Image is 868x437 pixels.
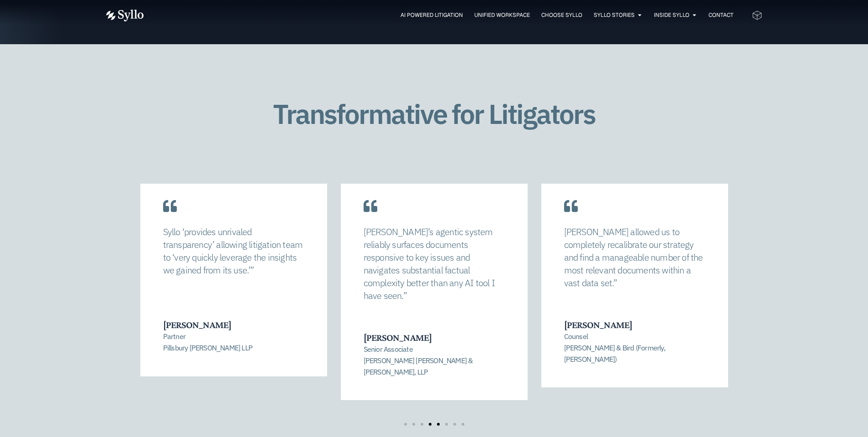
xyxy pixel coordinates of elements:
span: Go to slide 3 [421,423,423,426]
h3: [PERSON_NAME] [364,332,504,344]
a: Unified Workspace [474,11,530,19]
div: 6 / 8 [541,184,728,401]
div: Carousel [140,184,728,426]
p: Senior Associate [PERSON_NAME] [PERSON_NAME] & [PERSON_NAME], LLP [364,344,504,377]
span: Go to slide 8 [462,423,464,426]
h3: [PERSON_NAME] [163,319,303,331]
p: Syllo ‘provides unrivaled transparency’ allowing litigation team to ‘very quickly leverage the in... [163,226,304,277]
div: 5 / 8 [341,184,528,401]
span: Go to slide 4 [429,423,431,426]
p: Counsel [PERSON_NAME] & Bird (Formerly, [PERSON_NAME]) [564,331,705,365]
a: Inside Syllo [654,11,689,19]
span: Go to slide 5 [437,423,440,426]
span: Go to slide 2 [412,423,415,426]
p: [PERSON_NAME] allowed us to completely recalibrate our strategy and find a manageable number of t... [564,226,705,289]
nav: Menu [162,11,734,20]
span: Go to slide 7 [453,423,456,426]
a: Contact [709,11,734,19]
a: AI Powered Litigation [401,11,463,19]
div: 4 / 8 [140,184,327,401]
div: Menu Toggle [162,11,734,20]
img: Vector [106,10,144,21]
h1: Transformative for Litigators [242,99,626,129]
p: [PERSON_NAME]’s agentic system reliably surfaces documents responsive to key issues and navigates... [364,226,505,302]
span: Go to slide 1 [404,423,407,426]
a: Syllo Stories [594,11,635,19]
p: Partner Pillsbury [PERSON_NAME] LLP [163,331,303,353]
a: Choose Syllo [541,11,582,19]
span: Go to slide 6 [445,423,448,426]
h3: [PERSON_NAME] [564,319,705,331]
